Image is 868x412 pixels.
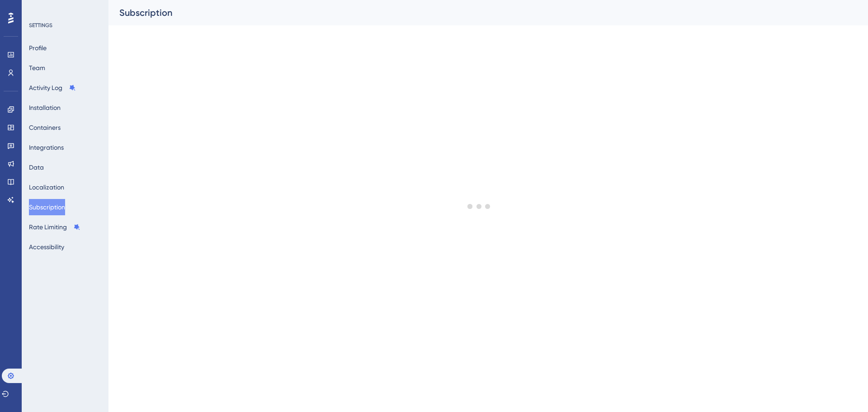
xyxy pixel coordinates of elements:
button: Installation [29,99,61,116]
button: Localization [29,179,64,195]
button: Profile [29,40,47,56]
button: Data [29,159,44,175]
div: SETTINGS [29,22,102,29]
button: Subscription [29,199,65,215]
button: Containers [29,119,61,136]
button: Team [29,60,45,76]
div: Subscription [119,6,835,19]
button: Activity Log [29,80,76,96]
button: Rate Limiting [29,219,80,235]
button: Accessibility [29,239,64,255]
button: Integrations [29,139,64,156]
